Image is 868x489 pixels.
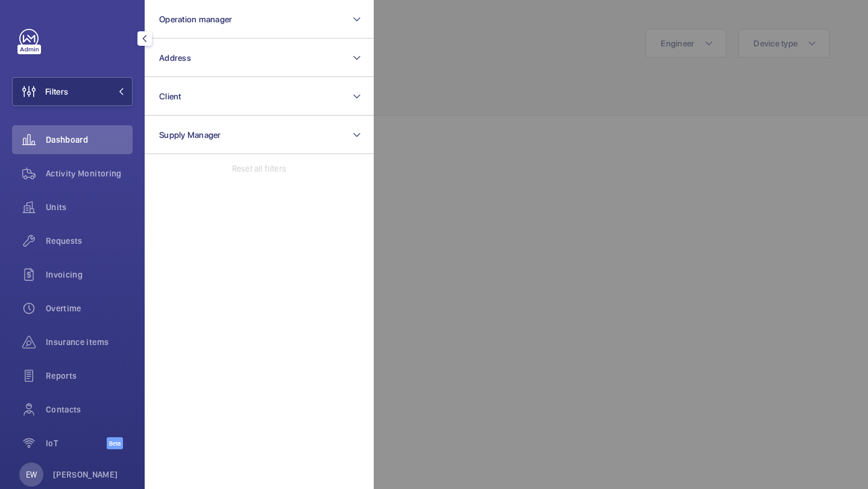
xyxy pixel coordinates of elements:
[46,437,107,449] span: IoT
[53,469,118,481] p: [PERSON_NAME]
[46,370,133,382] span: Reports
[26,469,37,481] p: EW
[46,167,133,179] span: Activity Monitoring
[46,269,133,281] span: Invoicing
[46,336,133,348] span: Insurance items
[107,437,123,449] span: Beta
[46,201,133,213] span: Units
[12,77,133,106] button: Filters
[46,134,133,146] span: Dashboard
[46,302,133,314] span: Overtime
[46,235,133,247] span: Requests
[45,86,68,98] span: Filters
[46,403,133,416] span: Contacts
